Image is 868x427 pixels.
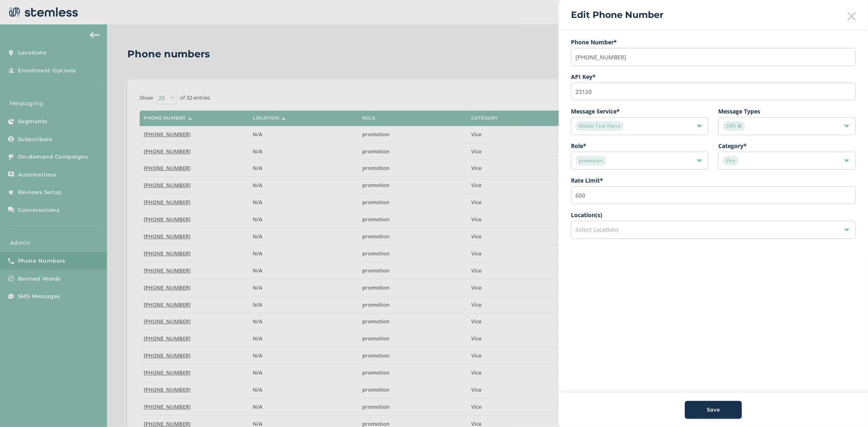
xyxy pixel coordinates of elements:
span: promotion [575,156,606,166]
input: (XXX) XXX-XXXX [571,48,856,66]
label: Message Service [571,107,708,115]
span: Save [707,406,720,414]
span: SMS [723,121,745,131]
span: Vice [723,156,739,166]
h2: Edit Phone Number [571,8,663,22]
button: Save [685,401,742,419]
label: Phone Number* [571,38,856,46]
img: icon-close-accent-8a337256.svg [738,124,742,128]
span: Mobile Text Alerts [575,121,624,131]
label: Location(s) [571,211,856,219]
label: Category [718,142,856,150]
input: Enter API Key [571,83,856,100]
label: Rate Limit [571,176,856,185]
span: Select Locations [575,226,619,233]
label: Role [571,142,708,150]
input: Enter Rate Limit [571,186,856,204]
label: Message Types [718,107,856,115]
iframe: Chat Widget [827,388,868,427]
label: API Key [571,72,856,81]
